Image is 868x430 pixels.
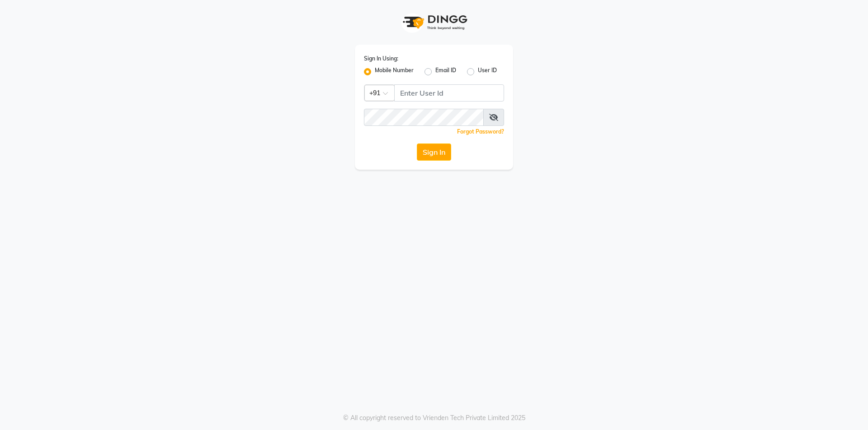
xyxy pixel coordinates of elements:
label: Email ID [435,66,456,77]
input: Username [364,109,484,126]
label: Mobile Number [375,66,414,77]
input: Username [394,84,504,102]
label: User ID [478,66,497,77]
button: Sign In [417,143,451,161]
label: Sign In Using: [364,55,398,63]
a: Forgot Password? [457,128,504,135]
img: logo1.svg [398,9,470,36]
